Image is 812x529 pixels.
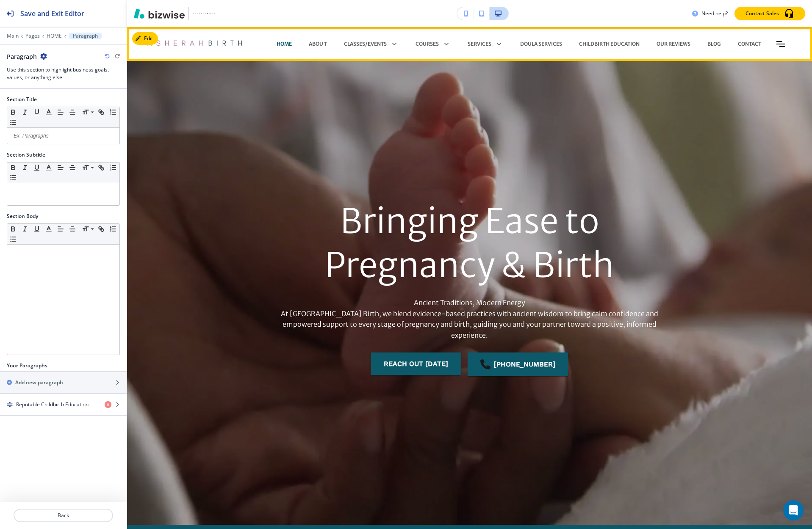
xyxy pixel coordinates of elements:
p: CLASSES/EVENTS [344,40,387,48]
p: Abou t [309,40,327,48]
h2: Paragraph [7,52,37,61]
iframe: Intercom live chat [783,500,804,521]
h3: Need help? [701,10,728,17]
p: DOULA SERVICES [520,40,562,48]
button: Contact Sales [734,7,805,20]
h2: Section Body [7,212,38,220]
button: REACH OUT [DATE] [371,353,461,375]
button: Main [7,33,19,39]
img: Bizwise Logo [134,8,185,19]
a: [PHONE_NUMBER] [468,353,568,376]
button: Back [14,509,113,522]
h2: Section Title [7,96,37,103]
h2: Section Subtitle [7,151,45,159]
img: Your Logo [192,11,215,17]
h3: Use this section to highlight business goals, values, or anything else [7,66,120,81]
p: CHILDBIRTH EDUCATION [579,40,640,48]
img: Asherah Birth [144,31,243,57]
p: SERVICES [468,40,491,48]
p: CONTACT [738,40,761,48]
p: Back [14,512,112,519]
p: Contact Sales [745,10,779,17]
button: Pages [25,33,40,39]
h2: Add new paragraph [15,379,63,386]
p: COURSES [416,40,439,48]
p: BLOG [707,40,721,48]
button: Toggle hamburger navigation menu [776,41,785,47]
img: Drag [7,402,13,408]
p: Paragraph [73,33,98,39]
h4: Reputable Childbirth Education [16,401,89,408]
p: At [GEOGRAPHIC_DATA] Birth, we blend evidence-based practices with ancient wisdom to bring calm c... [266,308,673,341]
h1: Bringing Ease to Pregnancy & Birth [266,199,673,287]
button: Paragraph [69,33,102,39]
button: Edit [132,32,158,45]
p: Ancient Traditions, Modern Energy [266,298,673,341]
h2: Your Paragraphs [7,362,47,369]
p: OUR REVIEWS [657,40,690,48]
p: HOME [277,40,292,48]
button: HOME [47,33,62,39]
h2: Save and Exit Editor [20,8,84,19]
